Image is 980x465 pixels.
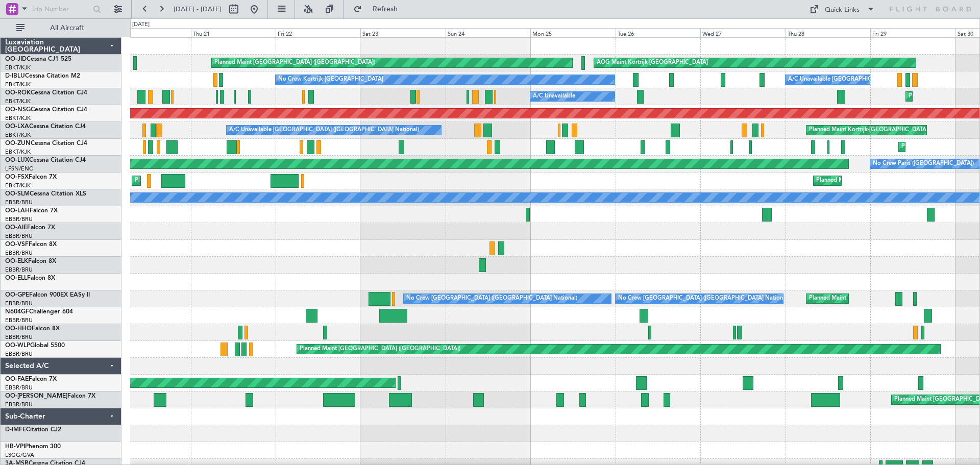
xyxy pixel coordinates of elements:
[5,275,27,281] span: OO-ELL
[106,28,190,37] div: Wed 20
[5,333,33,341] a: EBBR/BRU
[5,326,32,332] span: OO-HHO
[5,266,33,274] a: EBBR/BRU
[5,73,80,79] a: D-IBLUCessna Citation M2
[5,309,73,315] a: N604GFChallenger 604
[5,292,90,298] a: OO-GPEFalcon 900EX EASy II
[5,241,29,248] span: OO-VSF
[5,225,27,231] span: OO-AIE
[5,393,95,399] a: OO-[PERSON_NAME]Falcon 7X
[5,124,86,130] a: OO-LXACessna Citation CJ4
[364,6,407,13] span: Refresh
[5,292,29,298] span: OO-GPE
[278,72,383,87] div: No Crew Kortrijk-[GEOGRAPHIC_DATA]
[5,232,33,240] a: EBBR/BRU
[618,291,789,306] div: No Crew [GEOGRAPHIC_DATA] ([GEOGRAPHIC_DATA] National)
[5,157,29,163] span: OO-LUX
[276,28,360,37] div: Fri 22
[5,140,31,146] span: OO-ZUN
[5,107,87,113] a: OO-NSGCessna Citation CJ4
[5,451,34,459] a: LSGG/GVA
[616,28,700,37] div: Tue 26
[174,5,222,14] span: [DATE] - [DATE]
[300,341,460,357] div: Planned Maint [GEOGRAPHIC_DATA] ([GEOGRAPHIC_DATA])
[5,97,31,105] a: EBKT/KJK
[5,258,28,264] span: OO-ELK
[5,444,61,450] a: HB-VPIPhenom 300
[788,72,951,87] div: A/C Unavailable [GEOGRAPHIC_DATA]-[GEOGRAPHIC_DATA]
[5,81,31,88] a: EBKT/KJK
[5,90,87,96] a: OO-ROKCessna Citation CJ4
[5,342,30,349] span: OO-WLP
[5,165,33,173] a: LFSN/ENC
[27,25,108,32] span: All Aircraft
[5,64,31,71] a: EBKT/KJK
[5,316,33,324] a: EBBR/BRU
[870,28,955,37] div: Fri 29
[5,208,58,214] a: OO-LAHFalcon 7X
[446,28,530,37] div: Sun 24
[5,444,25,450] span: HB-VPI
[5,56,71,62] a: OO-JIDCessna CJ1 525
[5,241,57,248] a: OO-VSFFalcon 8X
[809,123,928,138] div: Planned Maint Kortrijk-[GEOGRAPHIC_DATA]
[804,1,880,17] button: Quick Links
[5,384,33,391] a: EBBR/BRU
[700,28,785,37] div: Wed 27
[214,55,375,70] div: Planned Maint [GEOGRAPHIC_DATA] ([GEOGRAPHIC_DATA])
[132,20,150,29] div: [DATE]
[229,123,419,138] div: A/C Unavailable [GEOGRAPHIC_DATA] ([GEOGRAPHIC_DATA] National)
[406,291,577,306] div: No Crew [GEOGRAPHIC_DATA] ([GEOGRAPHIC_DATA] National)
[5,90,31,96] span: OO-ROK
[816,173,935,188] div: Planned Maint Kortrijk-[GEOGRAPHIC_DATA]
[5,393,67,399] span: OO-[PERSON_NAME]
[5,107,31,113] span: OO-NSG
[5,114,31,122] a: EBKT/KJK
[5,191,86,197] a: OO-SLMCessna Citation XLS
[5,140,87,146] a: OO-ZUNCessna Citation CJ4
[5,258,56,264] a: OO-ELKFalcon 8X
[135,173,254,188] div: Planned Maint Kortrijk-[GEOGRAPHIC_DATA]
[5,427,26,433] span: D-IMFE
[191,28,276,37] div: Thu 21
[533,89,575,104] div: A/C Unavailable
[5,191,30,197] span: OO-SLM
[5,275,55,281] a: OO-ELLFalcon 8X
[530,28,615,37] div: Mon 25
[5,157,86,163] a: OO-LUXCessna Citation CJ4
[5,300,33,307] a: EBBR/BRU
[5,174,57,180] a: OO-FSXFalcon 7X
[5,309,29,315] span: N604GF
[873,156,974,172] div: No Crew Paris ([GEOGRAPHIC_DATA])
[597,55,708,70] div: AOG Maint Kortrijk-[GEOGRAPHIC_DATA]
[31,2,90,17] input: Trip Number
[5,350,33,358] a: EBBR/BRU
[786,28,870,37] div: Thu 28
[5,73,25,79] span: D-IBLU
[5,56,27,62] span: OO-JID
[5,199,33,206] a: EBBR/BRU
[11,20,111,36] button: All Aircraft
[5,148,31,156] a: EBKT/KJK
[5,326,60,332] a: OO-HHOFalcon 8X
[5,182,31,189] a: EBKT/KJK
[5,225,55,231] a: OO-AIEFalcon 7X
[5,174,29,180] span: OO-FSX
[5,124,29,130] span: OO-LXA
[5,208,30,214] span: OO-LAH
[5,249,33,257] a: EBBR/BRU
[5,342,65,349] a: OO-WLPGlobal 5500
[825,5,860,15] div: Quick Links
[360,28,445,37] div: Sat 23
[5,376,57,382] a: OO-FAEFalcon 7X
[5,376,29,382] span: OO-FAE
[349,1,410,17] button: Refresh
[5,215,33,223] a: EBBR/BRU
[5,131,31,139] a: EBKT/KJK
[5,427,61,433] a: D-IMFECitation CJ2
[5,401,33,408] a: EBBR/BRU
